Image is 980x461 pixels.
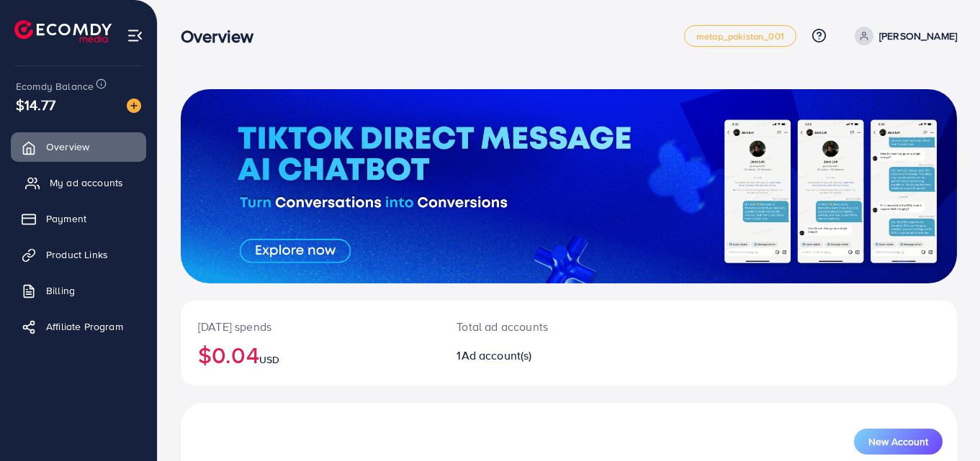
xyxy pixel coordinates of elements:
[11,168,146,197] a: My ad accounts
[457,318,616,335] p: Total ad accounts
[919,396,969,450] iframe: Chat
[457,349,616,362] h2: 1
[46,247,108,262] span: Product Links
[11,276,146,305] a: Billing
[181,26,265,47] h3: Overview
[46,140,89,154] span: Overview
[11,312,146,341] a: Affiliate Program
[11,132,146,161] a: Overview
[16,94,55,115] span: $14.77
[849,27,957,45] a: [PERSON_NAME]
[46,319,123,334] span: Affiliate Program
[50,175,123,190] span: My ad accounts
[11,240,146,269] a: Product Links
[127,27,143,44] img: menu
[462,347,532,363] span: Ad account(s)
[46,211,86,226] span: Payment
[854,429,943,455] button: New Account
[696,32,784,41] span: metap_pakistan_001
[684,25,796,47] a: metap_pakistan_001
[14,20,112,42] img: logo
[259,352,279,367] span: USD
[11,204,146,233] a: Payment
[868,437,928,447] span: New Account
[879,27,957,45] p: [PERSON_NAME]
[198,341,422,368] h2: $0.04
[127,99,141,113] img: image
[16,79,94,93] span: Ecomdy Balance
[46,283,75,298] span: Billing
[198,318,422,335] p: [DATE] spends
